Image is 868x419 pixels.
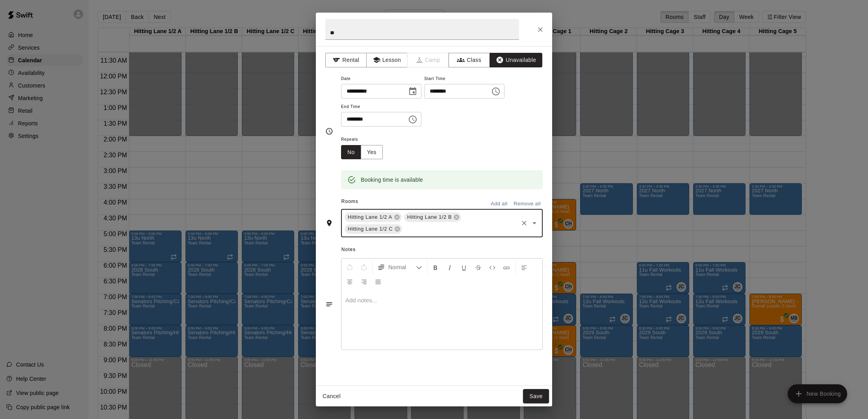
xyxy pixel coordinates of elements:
button: Format Underline [457,260,471,274]
button: Unavailable [490,53,542,67]
span: Repeats [341,134,389,145]
button: Cancel [319,389,344,404]
button: Choose time, selected time is 3:00 PM [488,84,504,99]
button: Lesson [366,53,408,67]
span: Normal [388,263,416,271]
span: Rooms [341,199,358,204]
svg: Rooms [325,219,333,227]
button: Remove all [512,198,543,210]
div: Hitting Lane 1/2 A [345,212,402,222]
span: End Time [341,102,421,112]
button: Formatting Options [374,260,425,274]
span: Date [341,74,421,84]
button: Redo [357,260,371,274]
button: Format Bold [429,260,442,274]
button: Add all [486,198,512,210]
button: Format Strikethrough [471,260,485,274]
button: Choose time, selected time is 5:00 PM [405,112,421,127]
svg: Timing [325,127,333,135]
button: Save [523,389,549,404]
button: Open [529,218,540,229]
button: Rental [325,53,367,67]
span: Camps can only be created in the Services page [408,53,449,67]
button: Undo [343,260,356,274]
button: Left Align [517,260,531,274]
button: Choose date, selected date is Oct 15, 2025 [405,84,421,99]
button: Close [533,22,547,37]
span: Hitting Lane 1/2 B [404,213,455,221]
button: Insert Code [486,260,499,274]
button: Format Italics [443,260,456,274]
div: Hitting Lane 1/2 B [404,212,461,222]
button: Yes [361,145,383,160]
button: Clear [519,218,530,229]
div: Hitting Lane 1/2 C [345,224,402,234]
button: Center Align [343,274,356,289]
div: outlined button group [341,145,383,160]
button: Right Align [357,274,371,289]
svg: Notes [325,300,333,308]
button: Justify Align [371,274,385,289]
span: Start Time [424,74,504,84]
span: Notes [341,244,543,256]
button: No [341,145,361,160]
button: Class [449,53,490,67]
span: Hitting Lane 1/2 C [345,225,396,233]
span: Hitting Lane 1/2 A [345,213,395,221]
div: Booking time is available [361,173,423,187]
button: Insert Link [500,260,513,274]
